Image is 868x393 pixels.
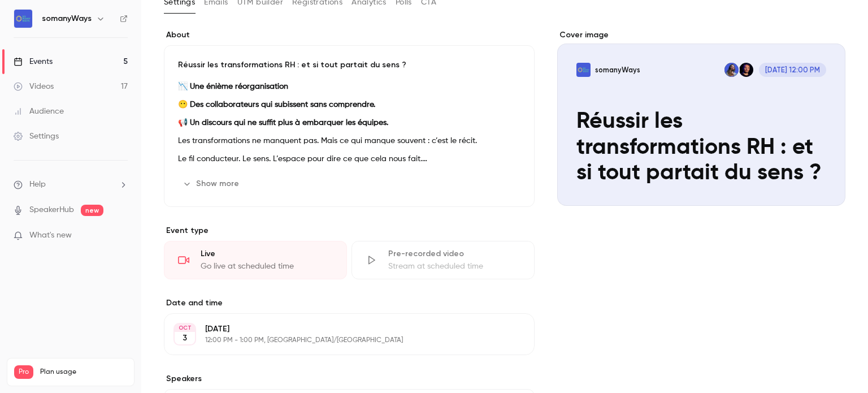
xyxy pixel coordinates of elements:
label: Date and time [164,297,535,309]
span: Plan usage [40,368,127,377]
strong: 😶 Des collaborateurs qui subissent sans comprendre. [178,101,375,109]
div: Pre-recorded video [388,248,520,260]
div: Pre-recorded videoStream at scheduled time [351,241,535,279]
a: SpeakerHub [29,204,74,216]
img: somanyWays [14,10,32,28]
p: 3 [183,332,187,344]
label: Cover image [557,29,845,41]
p: 12:00 PM - 1:00 PM, [GEOGRAPHIC_DATA]/[GEOGRAPHIC_DATA] [205,336,475,345]
button: Show more [178,175,246,193]
div: Go live at scheduled time [201,261,333,272]
strong: 📉 Une énième réorganisation [178,83,288,90]
p: Les transformations ne manquent pas. Mais ce qui manque souvent : c’est le récit. [178,134,520,148]
div: LiveGo live at scheduled time [164,241,347,279]
span: Pro [14,365,33,379]
span: new [81,205,103,216]
p: [DATE] [205,323,475,335]
span: What's new [29,230,72,241]
label: Speakers [164,373,535,385]
p: Réussir les transformations RH : et si tout partait du sens ? [178,59,520,71]
span: Help [29,179,46,191]
strong: 📢 Un discours qui ne suffit plus à embarquer les équipes. [178,119,388,127]
div: Live [201,248,333,260]
label: About [164,29,535,41]
li: help-dropdown-opener [14,179,128,191]
div: Events [14,56,53,67]
div: Audience [14,106,64,117]
div: OCT [175,324,195,332]
div: Settings [14,131,59,142]
section: Cover image [557,29,845,206]
p: Le fil conducteur. Le sens. L’espace pour dire ce que cela nous fait. [178,152,520,166]
div: Stream at scheduled time [388,261,520,272]
p: Event type [164,225,535,236]
div: Videos [14,81,54,92]
h6: somanyWays [42,13,92,24]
